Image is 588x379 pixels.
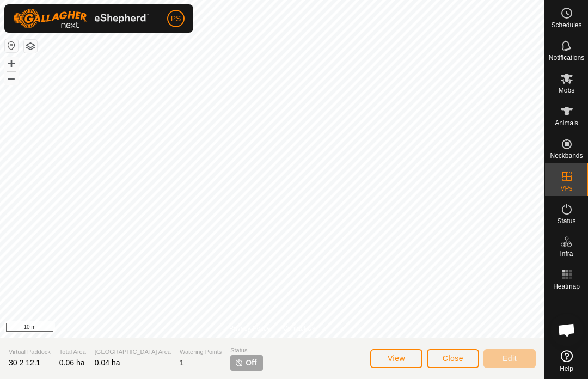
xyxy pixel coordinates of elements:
[553,283,580,290] span: Heatmap
[550,314,583,346] div: Open chat
[95,347,171,357] span: [GEOGRAPHIC_DATA] Area
[246,357,256,369] span: Off
[171,13,181,25] span: PS
[180,358,184,367] span: 1
[443,354,463,363] span: Close
[5,71,18,84] button: –
[557,218,575,224] span: Status
[545,346,588,376] a: Help
[9,347,51,357] span: Virtual Paddock
[549,54,584,61] span: Notifications
[370,349,422,368] button: View
[427,349,479,368] button: Close
[283,323,315,333] a: Contact Us
[9,358,40,367] span: 30 2 12.1
[559,87,574,94] span: Mobs
[560,365,573,372] span: Help
[550,152,583,159] span: Neckbands
[483,349,536,368] button: Edit
[551,22,581,28] span: Schedules
[235,358,243,367] img: turn-off
[229,323,270,333] a: Privacy Policy
[230,346,263,355] span: Status
[24,40,37,53] button: Map Layers
[5,57,18,70] button: +
[59,347,86,357] span: Total Area
[555,120,578,126] span: Animals
[180,347,222,357] span: Watering Points
[388,354,405,363] span: View
[560,250,573,257] span: Infra
[95,358,120,367] span: 0.04 ha
[59,358,85,367] span: 0.06 ha
[503,354,517,363] span: Edit
[13,9,149,28] img: Gallagher Logo
[560,185,572,192] span: VPs
[5,39,18,52] button: Reset Map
